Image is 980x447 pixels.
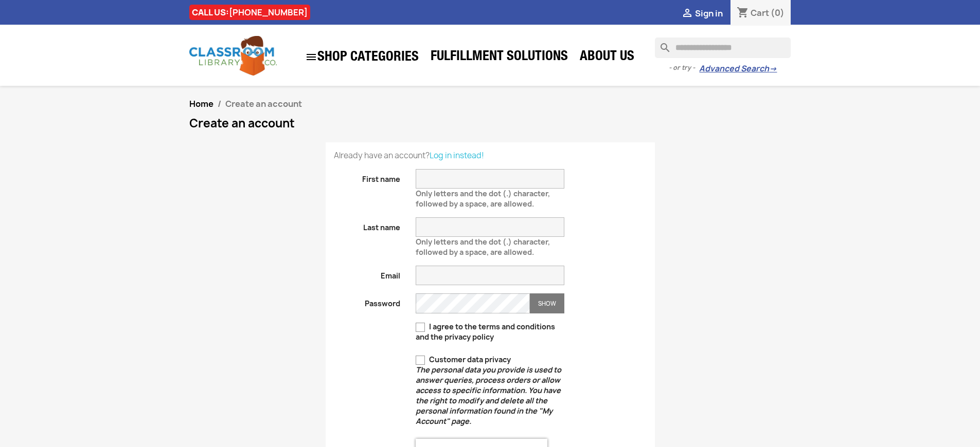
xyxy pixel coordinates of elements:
a: [PHONE_NUMBER] [229,7,308,18]
i:  [681,8,693,20]
span: Create an account [225,98,302,109]
span: Sign in [695,8,723,19]
label: Password [326,293,408,309]
label: Last name [326,217,408,233]
a: Advanced Search→ [699,64,777,74]
em: The personal data you provide is used to answer queries, process orders or allow access to specif... [416,365,561,426]
label: Email [326,266,408,281]
i: search [655,38,667,50]
a: Log in instead! [430,150,484,161]
label: Customer data privacy [416,355,564,426]
a: About Us [575,47,639,68]
a: SHOP CATEGORIES [300,46,424,68]
span: Only letters and the dot (.) character, followed by a space, are allowed. [416,233,550,257]
span: Only letters and the dot (.) character, followed by a space, are allowed. [416,184,550,209]
i: shopping_cart [737,7,749,20]
i:  [305,51,317,63]
span: Cart [751,7,769,18]
img: Classroom Library Company [189,36,277,76]
input: Password input [416,293,530,313]
div: CALL US: [189,5,310,20]
p: Already have an account? [334,151,647,161]
label: I agree to the terms and conditions and the privacy policy [416,322,564,342]
h1: Create an account [189,117,791,129]
a:  Sign in [681,8,723,19]
button: Show [530,293,564,313]
span: (0) [771,7,785,18]
input: Search [655,38,791,58]
label: First name [326,169,408,184]
a: Home [189,98,213,109]
a: Fulfillment Solutions [425,47,573,68]
span: - or try - [669,63,699,73]
span: → [769,64,777,74]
